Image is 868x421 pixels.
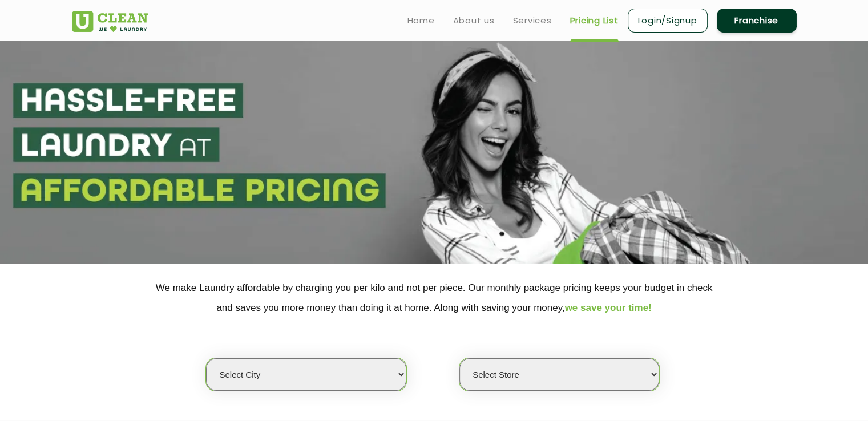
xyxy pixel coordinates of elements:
a: Pricing List [570,14,619,27]
p: We make Laundry affordable by charging you per kilo and not per piece. Our monthly package pricin... [72,278,797,318]
a: Franchise [717,9,797,33]
a: About us [453,14,495,27]
a: Home [407,14,435,27]
a: Login/Signup [628,9,708,33]
img: UClean Laundry and Dry Cleaning [72,11,148,32]
a: Services [513,14,552,27]
span: we save your time! [565,302,652,313]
